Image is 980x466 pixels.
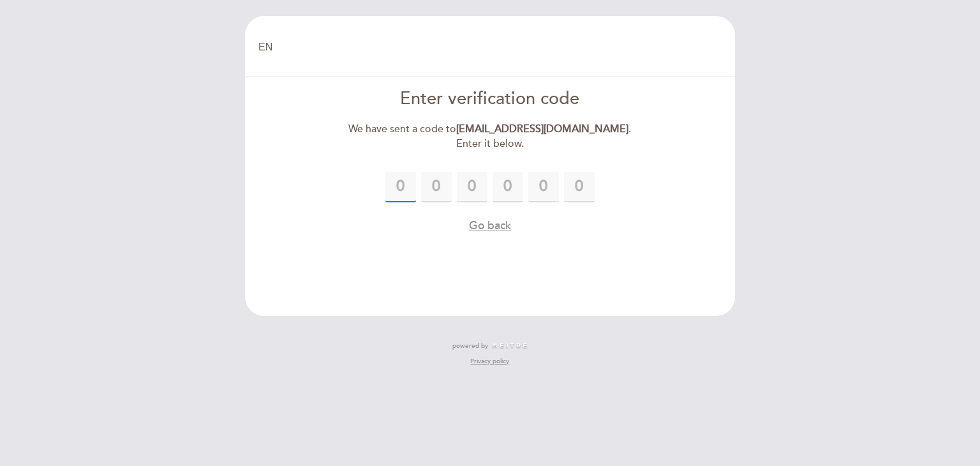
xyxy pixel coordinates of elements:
[385,172,416,202] input: 0
[469,218,511,234] button: Go back
[470,357,509,366] a: Privacy policy
[457,172,487,202] input: 0
[344,122,637,151] div: We have sent a code to . Enter it below.
[456,123,628,135] strong: [EMAIL_ADDRESS][DOMAIN_NAME]
[491,343,528,349] img: MEITRE
[564,172,595,202] input: 0
[344,87,637,112] div: Enter verification code
[421,172,452,202] input: 0
[452,342,488,350] span: powered by
[528,172,559,202] input: 0
[452,342,528,350] a: powered by
[493,172,523,202] input: 0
